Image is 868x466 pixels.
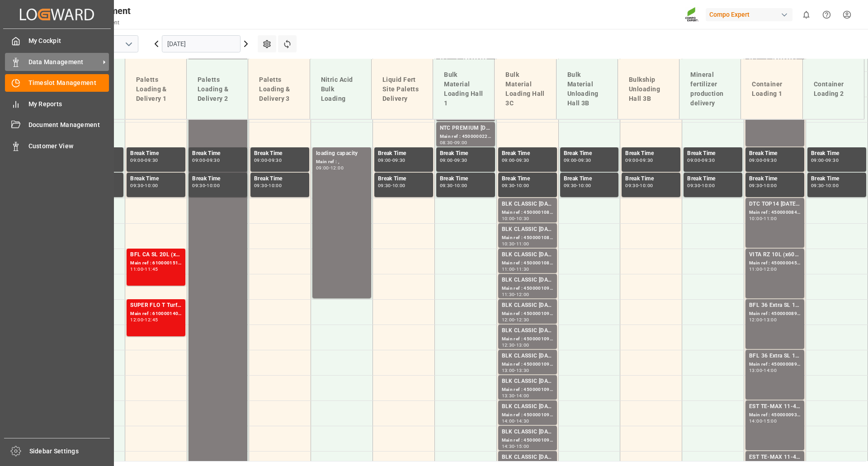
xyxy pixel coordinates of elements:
[267,184,269,188] div: -
[453,184,454,188] div: -
[440,133,491,141] div: Main ref : 4500000227, 2000000040;
[638,184,640,188] div: -
[516,242,529,246] div: 11:00
[764,158,777,162] div: 09:30
[516,444,529,448] div: 15:00
[700,184,702,188] div: -
[255,71,302,107] div: Paletts Loading & Delivery 3
[453,141,454,145] div: -
[706,6,796,23] button: Compo Expert
[514,158,516,162] div: -
[378,184,391,188] div: 09:30
[502,444,515,448] div: 14:30
[440,158,453,162] div: 09:00
[514,292,516,297] div: -
[826,158,839,162] div: 09:30
[192,174,244,184] div: Break Time
[764,267,777,271] div: 12:00
[254,174,306,184] div: Break Time
[640,184,653,188] div: 10:00
[564,158,577,162] div: 09:00
[514,343,516,347] div: -
[502,310,553,318] div: Main ref : 4500001091, 2000001076
[379,71,425,107] div: Liquid Fert Site Paletts Delivery
[702,158,715,162] div: 09:30
[316,166,329,170] div: 09:00
[143,158,145,162] div: -
[130,310,182,318] div: Main ref : 6100001404, 2000001235;
[5,74,109,92] a: Timeslot Management
[329,166,330,170] div: -
[514,444,516,448] div: -
[502,352,553,361] div: BLK CLASSIC [DATE]+3+TE BULK
[194,71,241,107] div: Paletts Loading & Delivery 2
[28,78,109,88] span: Timeslot Management
[378,149,429,158] div: Break Time
[392,158,406,162] div: 09:30
[502,184,515,188] div: 09:30
[192,158,205,162] div: 09:00
[502,225,553,234] div: BLK CLASSIC [DATE]+3+TE BULK
[685,7,699,23] img: Screenshot%202023-09-29%20at%2010.02.21.png_1712312052.png
[516,217,529,221] div: 10:30
[516,184,529,188] div: 10:00
[514,242,516,246] div: -
[764,419,777,423] div: 15:00
[625,158,638,162] div: 09:00
[749,259,801,267] div: Main ref : 4500000457, 2000000344;
[122,37,135,51] button: open menu
[502,428,553,437] div: BLK CLASSIC [DATE]+3+TE BULK
[762,158,764,162] div: -
[764,184,777,188] div: 10:00
[762,267,764,271] div: -
[764,217,777,221] div: 11:00
[749,453,801,462] div: EST TE-MAX 11-48 20kg (x56) WW
[514,217,516,221] div: -
[564,174,615,184] div: Break Time
[29,447,110,456] span: Sidebar Settings
[749,352,801,361] div: BFL 36 Extra SL 1000L IBC
[749,209,801,217] div: Main ref : 4500000846, 2000000538;
[143,184,145,188] div: -
[132,71,179,107] div: Paletts Loading & Delivery 1
[578,184,591,188] div: 10:00
[514,184,516,188] div: -
[687,66,733,112] div: Mineral fertilizer production delivery
[749,200,801,209] div: DTC TOP14 [DATE] 15%UH 3M 25kg(x42) WW;
[143,318,145,322] div: -
[762,217,764,221] div: -
[5,32,109,50] a: My Cockpit
[28,141,109,151] span: Customer View
[192,149,244,158] div: Break Time
[764,368,777,372] div: 14:00
[749,184,762,188] div: 09:30
[502,234,553,242] div: Main ref : 4500001088, 2000001076
[145,267,158,271] div: 11:45
[502,292,515,297] div: 11:30
[28,57,100,67] span: Data Management
[391,184,392,188] div: -
[576,184,578,188] div: -
[391,158,392,162] div: -
[811,149,863,158] div: Break Time
[516,158,529,162] div: 09:30
[254,184,267,188] div: 09:30
[440,149,491,158] div: Break Time
[762,419,764,423] div: -
[440,66,487,112] div: Bulk Material Loading Hall 1
[516,292,529,297] div: 12:00
[440,141,453,145] div: 08:30
[749,411,801,419] div: Main ref : 4500000938, 2000000976
[5,95,109,113] a: My Reports
[28,36,109,46] span: My Cockpit
[749,368,762,372] div: 13:00
[502,343,515,347] div: 12:30
[269,158,282,162] div: 09:30
[811,184,824,188] div: 09:30
[502,377,553,386] div: BLK CLASSIC [DATE]+3+TE BULK
[810,76,857,102] div: Container Loading 2
[700,158,702,162] div: -
[687,158,700,162] div: 09:00
[514,318,516,322] div: -
[378,174,429,184] div: Break Time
